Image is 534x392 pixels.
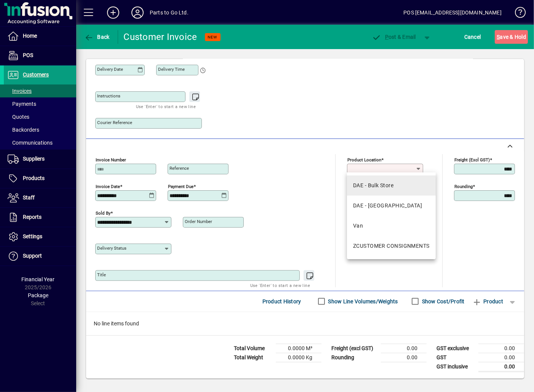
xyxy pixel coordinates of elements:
[454,183,473,189] mat-label: Rounding
[101,6,125,19] button: Add
[472,295,503,308] span: Product
[8,114,29,120] span: Quotes
[23,253,42,259] span: Support
[124,31,197,43] div: Customer Invoice
[230,353,276,362] td: Total Weight
[276,353,321,362] td: 0.0000 Kg
[4,46,76,65] a: POS
[420,298,465,305] label: Show Cost/Profit
[23,175,45,181] span: Products
[28,292,48,298] span: Package
[82,30,112,44] button: Back
[433,344,478,353] td: GST exclusive
[464,31,481,43] span: Cancel
[23,194,35,201] span: Staff
[23,33,37,39] span: Home
[353,182,393,190] div: DAE - Bulk Store
[509,2,524,26] a: Knowledge Base
[368,30,420,44] button: Post & Email
[403,6,502,19] div: POS [EMAIL_ADDRESS][DOMAIN_NAME]
[454,157,490,162] mat-label: Freight (excl GST)
[381,353,427,362] td: 0.00
[4,208,76,227] a: Reports
[84,34,110,40] span: Back
[208,35,217,40] span: NEW
[97,93,120,99] mat-label: Instructions
[168,183,193,189] mat-label: Payment due
[347,157,381,162] mat-label: Product location
[8,88,32,94] span: Invoices
[4,150,76,169] a: Suppliers
[8,140,53,146] span: Communications
[23,72,49,78] span: Customers
[328,353,381,362] td: Rounding
[125,6,150,19] button: Profile
[23,156,45,162] span: Suppliers
[136,102,196,111] mat-hint: Use 'Enter' to start a new line
[86,312,524,335] div: No line items found
[23,214,42,220] span: Reports
[347,216,436,236] mat-option: Van
[23,52,33,58] span: POS
[478,353,524,362] td: 0.00
[8,127,39,133] span: Backorders
[96,183,120,189] mat-label: Invoice date
[495,30,528,44] button: Save & Hold
[262,295,301,308] span: Product History
[276,344,321,353] td: 0.0000 M³
[76,30,118,44] app-page-header-button: Back
[22,276,55,282] span: Financial Year
[150,6,189,19] div: Parts to Go Ltd.
[185,219,212,224] mat-label: Order number
[347,236,436,256] mat-option: ZCUSTOMER CONSIGNMENTS
[96,157,126,162] mat-label: Invoice number
[250,281,310,290] mat-hint: Use 'Enter' to start a new line
[478,344,524,353] td: 0.00
[169,166,189,171] mat-label: Reference
[347,175,436,196] mat-option: DAE - Bulk Store
[230,344,276,353] td: Total Volume
[353,222,363,230] div: Van
[97,120,132,125] mat-label: Courier Reference
[8,101,36,107] span: Payments
[4,169,76,188] a: Products
[96,210,110,215] mat-label: Sold by
[4,136,76,149] a: Communications
[497,31,526,43] span: ave & Hold
[97,245,126,251] mat-label: Delivery status
[347,196,436,216] mat-option: DAE - Great Barrier Island
[353,202,422,210] div: DAE - [GEOGRAPHIC_DATA]
[97,272,106,277] mat-label: Title
[433,353,478,362] td: GST
[497,34,500,40] span: S
[327,298,398,305] label: Show Line Volumes/Weights
[4,27,76,46] a: Home
[468,295,507,308] button: Product
[158,67,185,72] mat-label: Delivery time
[328,344,381,353] td: Freight (excl GST)
[381,344,427,353] td: 0.00
[4,227,76,246] a: Settings
[4,84,76,97] a: Invoices
[353,242,430,250] div: ZCUSTOMER CONSIGNMENTS
[259,295,304,308] button: Product History
[4,188,76,207] a: Staff
[372,34,416,40] span: ost & Email
[4,97,76,110] a: Payments
[462,30,483,44] button: Cancel
[97,67,123,72] mat-label: Delivery date
[433,362,478,371] td: GST inclusive
[23,233,42,239] span: Settings
[4,123,76,136] a: Backorders
[4,247,76,266] a: Support
[385,34,389,40] span: P
[478,362,524,371] td: 0.00
[4,110,76,123] a: Quotes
